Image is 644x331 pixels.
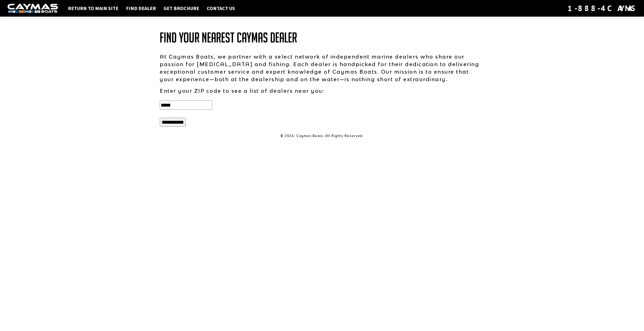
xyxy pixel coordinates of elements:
h1: Find Your Nearest Caymas Dealer [160,30,484,45]
img: white-logo-c9c8dbefe5ff5ceceb0f0178aa75bf4bb51f6bca0971e226c86eb53dfe498488.png [8,4,58,13]
div: 1-888-4CAYMAS [568,3,636,14]
p: © 2024. Caymas Boats. All Rights Reserved. [160,134,484,138]
a: Get Brochure [161,5,202,12]
a: Contact Us [204,5,237,12]
a: Find Dealer [124,5,158,12]
p: Enter your ZIP code to see a list of dealers near you: [160,87,484,94]
a: Return to main site [65,5,121,12]
p: At Caymas Boats, we partner with a select network of independent marine dealers who share our pas... [160,53,484,83]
